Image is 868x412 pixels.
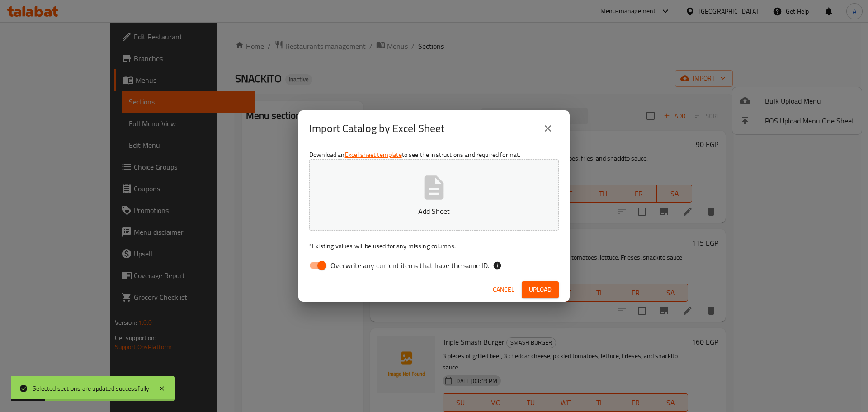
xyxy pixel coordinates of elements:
div: Selected sections are updated successfully [33,384,149,393]
span: Cancel [493,284,514,295]
span: Overwrite any current items that have the same ID. [330,260,489,271]
button: Add Sheet [309,159,559,231]
button: close [537,118,559,139]
div: Download an to see the instructions and required format. [298,147,570,278]
p: Add Sheet [323,206,545,217]
button: Upload [522,281,559,298]
span: Upload [529,284,552,295]
h2: Import Catalog by Excel Sheet [309,121,444,136]
a: Excel sheet template [345,149,402,161]
button: Cancel [489,281,518,298]
p: Existing values will be used for any missing columns. [309,242,559,251]
svg: If the overwrite option isn't selected, then the items that match an existing ID will be ignored ... [493,261,502,270]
